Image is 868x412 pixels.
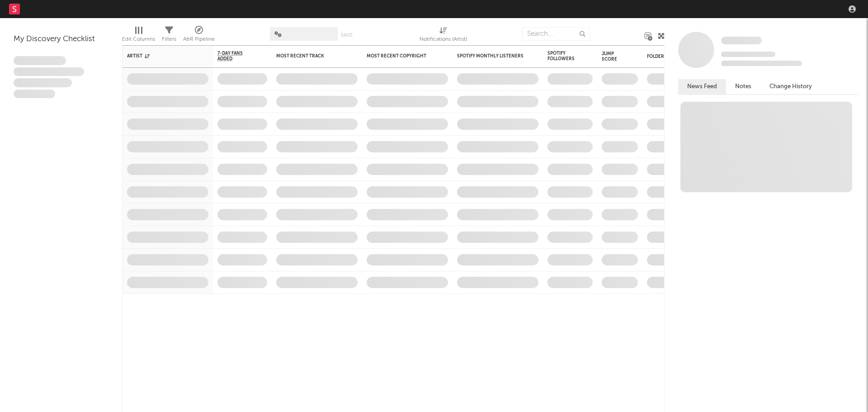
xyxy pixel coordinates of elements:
[122,34,155,45] div: Edit Columns
[276,53,344,59] div: Most Recent Track
[721,37,762,44] span: Some Artist
[420,34,467,45] div: Notifications (Artist)
[14,67,84,76] span: Integer aliquet in purus et
[721,36,762,45] a: Some Artist
[602,51,624,62] div: Jump Score
[726,79,760,94] button: Notes
[162,23,176,49] div: Filters
[367,53,434,59] div: Most Recent Copyright
[420,23,467,49] div: Notifications (Artist)
[341,33,353,38] button: Save
[122,23,155,49] div: Edit Columns
[721,52,775,57] span: Tracking Since: [DATE]
[14,34,108,45] div: My Discovery Checklist
[678,79,726,94] button: News Feed
[522,27,590,41] input: Search...
[647,54,715,59] div: Folders
[183,23,215,49] div: A&R Pipeline
[760,79,821,94] button: Change History
[457,53,525,59] div: Spotify Monthly Listeners
[14,78,72,87] span: Praesent ac interdum
[183,34,215,45] div: A&R Pipeline
[162,34,176,45] div: Filters
[547,51,579,62] div: Spotify Followers
[14,90,55,99] span: Aliquam viverra
[14,56,66,65] span: Lorem ipsum dolor
[217,51,254,62] span: 7-Day Fans Added
[127,53,195,59] div: Artist
[721,61,802,66] span: 0 fans last week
